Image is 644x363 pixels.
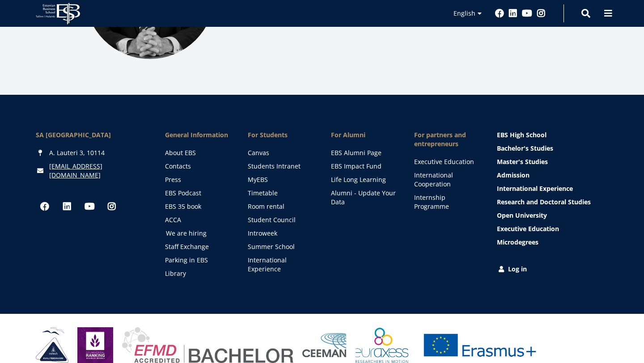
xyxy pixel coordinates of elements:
[497,157,608,166] a: Master's Studies
[36,131,147,139] div: SA [GEOGRAPHIC_DATA]
[331,131,396,139] span: For Alumni
[165,131,230,139] span: General Information
[36,148,147,157] div: A. Lauteri 3, 10114
[165,162,230,171] a: Contacts
[414,171,479,189] a: International Cooperation
[497,238,608,247] a: Microdegrees
[497,198,608,207] a: Research and Doctoral Studies
[165,215,230,224] a: ACCA
[248,189,313,198] a: Timetable
[356,327,408,363] img: EURAXESS
[122,327,293,363] img: EFMD
[414,131,479,148] span: For partners and entrepreneurs
[165,189,230,198] a: EBS Podcast
[331,148,396,157] a: EBS Alumni Page
[248,229,313,238] a: Introweek
[165,148,230,157] a: About EBS
[497,144,608,153] a: Bachelor's Studies
[165,269,230,278] a: Library
[165,256,230,265] a: Parking in EBS
[165,175,230,184] a: Press
[414,193,479,211] a: Internship Programme
[497,265,608,274] a: Log in
[417,327,542,363] img: Erasmus+
[248,242,313,251] a: Summer School
[248,256,313,274] a: International Experience
[508,9,517,18] a: Linkedin
[497,171,608,180] a: Admission
[417,327,542,363] a: Erasmus +
[248,215,313,224] a: Student Council
[302,333,347,358] img: Ceeman
[165,202,230,211] a: EBS 35 book
[331,162,396,171] a: EBS Impact Fund
[49,162,147,180] a: [EMAIL_ADDRESS][DOMAIN_NAME]
[495,9,504,18] a: Facebook
[165,242,230,251] a: Staff Exchange
[77,327,113,363] img: Eduniversal
[497,224,608,233] a: Executive Education
[248,148,313,157] a: Canvas
[414,157,479,166] a: Executive Education
[166,229,231,238] a: We are hiring
[80,198,98,215] a: Youtube
[497,211,608,220] a: Open University
[331,175,396,184] a: Life Long Learning
[522,9,532,18] a: Youtube
[58,198,76,215] a: Linkedin
[331,189,396,207] a: Alumni - Update Your Data
[248,175,313,184] a: MyEBS
[248,202,313,211] a: Room rental
[248,131,313,139] a: For Students
[497,131,608,139] a: EBS High School
[36,198,54,215] a: Facebook
[103,198,121,215] a: Instagram
[497,184,608,193] a: International Experience
[36,327,68,363] img: HAKA
[248,162,313,171] a: Students Intranet
[537,9,546,18] a: Instagram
